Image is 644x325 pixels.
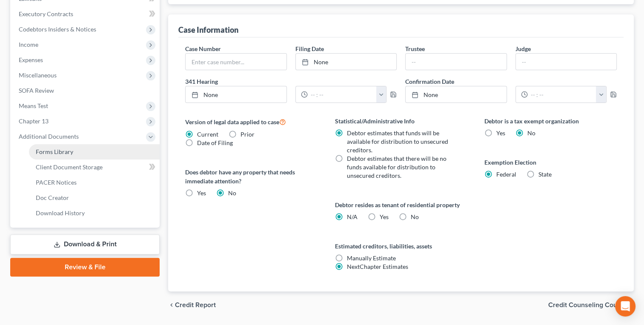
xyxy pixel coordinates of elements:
span: Miscellaneous [19,71,57,79]
span: Income [19,41,38,48]
span: No [527,129,535,137]
span: Download History [36,209,85,217]
input: -- : -- [528,86,597,103]
a: None [296,54,396,70]
label: Debtor is a tax exempt organization [484,117,617,125]
span: Manually Estimate [347,254,396,262]
a: None [406,86,506,103]
label: Trustee [405,44,425,53]
span: Client Document Storage [36,163,103,171]
a: Client Document Storage [29,160,160,175]
div: Open Intercom Messenger [615,296,635,316]
span: N/A [347,213,358,220]
label: Exemption Election [484,158,617,167]
span: Chapter 13 [19,117,49,125]
span: Prior [240,131,255,138]
span: Yes [197,189,206,197]
a: Review & File [10,258,160,277]
span: Doc Creator [36,194,69,201]
span: State [538,171,552,178]
a: PACER Notices [29,175,160,190]
label: Debtor resides as tenant of residential property [335,200,467,209]
button: Credit Counseling Course chevron_right [548,302,634,308]
label: Version of legal data applied to case [185,117,318,127]
span: Current [197,131,218,138]
a: Download & Print [10,234,160,254]
a: Executory Contracts [12,6,160,22]
span: Codebtors Insiders & Notices [19,26,96,33]
input: Enter case number... [186,54,286,70]
a: Forms Library [29,144,160,160]
span: Yes [496,129,505,137]
i: chevron_left [168,302,175,308]
label: Does debtor have any property that needs immediate attention? [185,168,318,185]
span: NextChapter Estimates [347,263,408,270]
span: Additional Documents [19,133,79,140]
span: Debtor estimates that funds will be available for distribution to unsecured creditors. [347,129,448,154]
label: Confirmation Date [401,77,621,86]
span: Debtor estimates that there will be no funds available for distribution to unsecured creditors. [347,155,447,179]
span: Credit Report [175,302,216,308]
span: Date of Filing [197,139,233,146]
span: Expenses [19,56,43,63]
input: -- [516,54,616,70]
button: chevron_left Credit Report [168,302,216,308]
span: Executory Contracts [19,10,73,17]
label: 341 Hearing [181,77,401,86]
span: No [411,213,419,220]
label: Statistical/Administrative Info [335,117,467,125]
span: Federal [496,171,516,178]
input: -- : -- [308,86,377,103]
input: -- [406,54,506,70]
label: Filing Date [295,44,324,53]
span: Means Test [19,102,48,109]
span: Yes [380,213,389,220]
label: Judge [515,44,531,53]
span: Forms Library [36,148,73,155]
span: PACER Notices [36,179,77,186]
a: Download History [29,205,160,221]
label: Estimated creditors, liabilities, assets [335,242,467,251]
a: SOFA Review [12,83,160,98]
span: No [228,189,236,197]
label: Case Number [185,44,221,53]
span: SOFA Review [19,87,54,94]
a: Doc Creator [29,190,160,205]
a: None [186,86,286,103]
span: Credit Counseling Course [548,302,627,308]
div: Case Information [178,25,238,35]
